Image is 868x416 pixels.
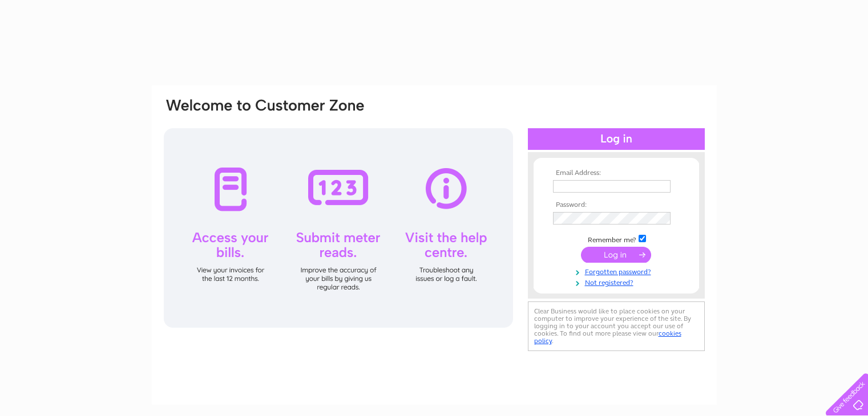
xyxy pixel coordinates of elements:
a: Forgotten password? [553,266,683,276]
input: Submit [581,247,651,263]
td: Remember me? [550,233,683,244]
a: Not registered? [553,276,683,287]
div: Clear Business would like to place cookies on your computer to improve your experience of the sit... [528,301,705,351]
th: Password: [550,201,683,209]
th: Email Address: [550,169,683,177]
a: cookies policy [534,329,681,345]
